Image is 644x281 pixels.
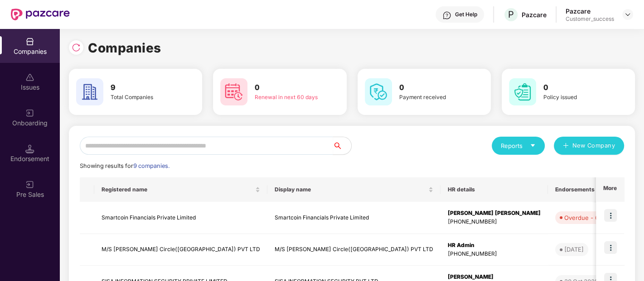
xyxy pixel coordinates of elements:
[566,15,614,23] div: Customer_success
[25,109,34,118] img: svg+xml;base64,PHN2ZyB3aWR0aD0iMjAiIGhlaWdodD0iMjAiIHZpZXdCb3g9IjAgMCAyMCAyMCIgZmlsbD0ibm9uZSIgeG...
[555,186,603,193] span: Endorsements
[333,137,352,155] button: search
[25,37,34,46] img: svg+xml;base64,PHN2ZyBpZD0iQ29tcGFuaWVzIiB4bWxucz0iaHR0cDovL3d3dy53My5vcmcvMjAwMC9zdmciIHdpZHRoPS...
[624,11,631,18] img: svg+xml;base64,PHN2ZyBpZD0iRHJvcGRvd24tMzJ4MzIiIHhtbG5zPSJodHRwOi8vd3d3LnczLm9yZy8yMDAwL3N2ZyIgd2...
[441,177,548,202] th: HR details
[25,144,34,153] img: svg+xml;base64,PHN2ZyB3aWR0aD0iMTQuNSIgaGVpZ2h0PSIxNC41IiB2aWV3Qm94PSIwIDAgMTYgMTYiIGZpbGw9Im5vbm...
[275,186,426,193] span: Display name
[102,186,253,193] span: Registered name
[76,78,103,105] img: svg+xml;base64,PHN2ZyB4bWxucz0iaHR0cDovL3d3dy53My5vcmcvMjAwMC9zdmciIHdpZHRoPSI2MCIgaGVpZ2h0PSI2MC...
[94,177,267,202] th: Registered name
[255,82,321,94] h3: 0
[133,162,169,169] span: 9 companies.
[572,141,615,150] span: New Company
[596,177,624,202] th: More
[88,38,161,58] h1: Companies
[267,202,441,234] td: Smartcoin Financials Private Limited
[365,78,392,105] img: svg+xml;base64,PHN2ZyB4bWxucz0iaHR0cDovL3d3dy53My5vcmcvMjAwMC9zdmciIHdpZHRoPSI2MCIgaGVpZ2h0PSI2MC...
[566,7,614,15] div: Pazcare
[564,213,606,222] div: Overdue - 68d
[508,9,514,20] span: P
[11,9,70,20] img: New Pazcare Logo
[448,250,541,258] div: [PHONE_NUMBER]
[563,143,569,150] span: plus
[509,78,536,105] img: svg+xml;base64,PHN2ZyB4bWxucz0iaHR0cDovL3d3dy53My5vcmcvMjAwMC9zdmciIHdpZHRoPSI2MCIgaGVpZ2h0PSI2MC...
[564,245,584,254] div: [DATE]
[448,241,541,250] div: HR Admin
[448,218,541,226] div: [PHONE_NUMBER]
[94,234,267,266] td: M/S [PERSON_NAME] Circle([GEOGRAPHIC_DATA]) PVT LTD
[399,93,465,102] div: Payment received
[604,209,617,222] img: icon
[220,78,247,105] img: svg+xml;base64,PHN2ZyB4bWxucz0iaHR0cDovL3d3dy53My5vcmcvMjAwMC9zdmciIHdpZHRoPSI2MCIgaGVpZ2h0PSI2MC...
[267,234,441,266] td: M/S [PERSON_NAME] Circle([GEOGRAPHIC_DATA]) PVT LTD
[25,180,34,189] img: svg+xml;base64,PHN2ZyB3aWR0aD0iMjAiIGhlaWdodD0iMjAiIHZpZXdCb3g9IjAgMCAyMCAyMCIgZmlsbD0ibm9uZSIgeG...
[111,82,177,94] h3: 9
[399,82,465,94] h3: 0
[442,11,451,20] img: svg+xml;base64,PHN2ZyBpZD0iSGVscC0zMngzMiIgeG1sbnM9Imh0dHA6Ly93d3cudzMub3JnLzIwMDAvc3ZnIiB3aWR0aD...
[111,93,177,102] div: Total Companies
[94,202,267,234] td: Smartcoin Financials Private Limited
[448,209,541,218] div: [PERSON_NAME] [PERSON_NAME]
[554,137,624,155] button: plusNew Company
[333,142,351,149] span: search
[522,10,547,19] div: Pazcare
[267,177,441,202] th: Display name
[543,82,610,94] h3: 0
[80,162,169,169] span: Showing results for
[530,143,536,148] span: caret-down
[72,43,81,52] img: svg+xml;base64,PHN2ZyBpZD0iUmVsb2FkLTMyeDMyIiB4bWxucz0iaHR0cDovL3d3dy53My5vcmcvMjAwMC9zdmciIHdpZH...
[255,93,321,102] div: Renewal in next 60 days
[604,241,617,254] img: icon
[25,73,34,82] img: svg+xml;base64,PHN2ZyBpZD0iSXNzdWVzX2Rpc2FibGVkIiB4bWxucz0iaHR0cDovL3d3dy53My5vcmcvMjAwMC9zdmciIH...
[455,11,477,18] div: Get Help
[543,93,610,102] div: Policy issued
[501,141,536,150] div: Reports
